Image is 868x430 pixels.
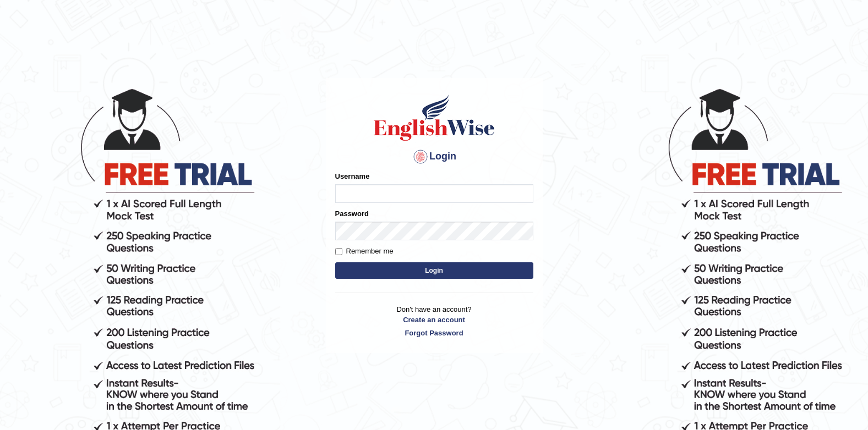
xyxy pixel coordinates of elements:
[335,148,533,166] h4: Login
[335,262,533,279] button: Login
[335,248,342,255] input: Remember me
[335,315,533,325] a: Create an account
[335,304,533,338] p: Don't have an account?
[335,208,369,219] label: Password
[335,171,370,181] label: Username
[335,246,394,257] label: Remember me
[335,328,533,338] a: Forgot Password
[372,93,497,142] img: Logo of English Wise sign in for intelligent practice with AI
